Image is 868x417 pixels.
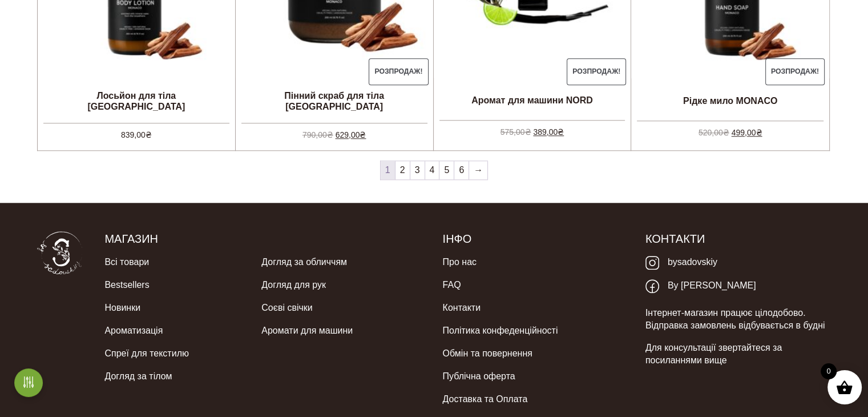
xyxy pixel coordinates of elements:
[104,251,149,274] a: Всі товари
[765,58,825,86] span: Розпродаж!
[524,127,531,137] span: ₴
[425,161,439,179] a: 4
[410,161,425,179] a: 3
[442,365,515,388] a: Публічна оферта
[500,127,531,137] bdi: 575,00
[645,231,831,246] h5: Контакти
[454,161,469,179] a: 6
[645,251,717,274] a: bysadovskiy
[442,342,532,365] a: Обмін та повернення
[327,130,333,139] span: ₴
[442,231,628,246] h5: Інфо
[434,86,631,114] h2: Аромат для машини NORD
[104,319,163,342] a: Ароматизація
[533,127,564,137] bdi: 389,00
[104,231,425,246] h5: Магазин
[121,130,152,139] bdi: 839,00
[442,251,476,274] a: Про нас
[261,296,312,319] a: Соєві свічки
[146,130,152,139] span: ₴
[439,161,454,179] a: 5
[381,161,395,179] span: 1
[645,274,756,298] a: By [PERSON_NAME]
[442,274,461,296] a: FAQ
[236,86,433,117] h2: Пінний скраб для тіла [GEOGRAPHIC_DATA]
[104,296,140,319] a: Новинки
[567,58,627,86] span: Розпродаж!
[699,128,729,137] bdi: 520,00
[645,342,831,367] p: Для консультації звертайтеся за посиланнями вище
[336,130,366,139] bdi: 629,00
[631,86,829,115] h2: Рідке мило MONACO
[395,161,410,179] a: 2
[261,274,326,296] a: Догляд для рук
[469,161,487,179] a: →
[360,130,366,139] span: ₴
[442,296,481,319] a: Контакти
[442,319,558,342] a: Політика конфеденційності
[38,86,235,117] h2: Лосьйон для тіла [GEOGRAPHIC_DATA]
[104,365,172,388] a: Догляд за тілом
[732,128,762,137] bdi: 499,00
[104,274,149,296] a: Bestsellers
[302,130,333,139] bdi: 790,00
[261,319,353,342] a: Аромати для машини
[369,58,429,86] span: Розпродаж!
[442,388,527,411] a: Доставка та Оплата
[723,128,729,137] span: ₴
[645,307,831,332] p: Інтернет-магазин працює цілодобово. Відправка замовлень відбувається в будні
[821,363,837,379] span: 0
[558,127,564,137] span: ₴
[104,342,189,365] a: Спреї для текстилю
[261,251,347,274] a: Догляд за обличчям
[756,128,762,137] span: ₴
